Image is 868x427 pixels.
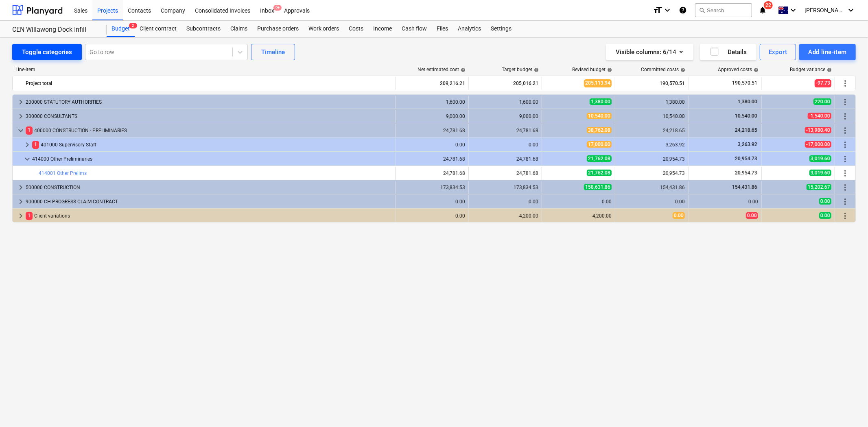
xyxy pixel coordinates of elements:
div: Line-item [12,67,396,72]
span: 21,762.08 [587,170,612,176]
div: Net estimated cost [418,67,466,72]
span: help [752,68,759,72]
span: 1,380.00 [590,98,612,105]
span: More actions [840,126,850,135]
span: keyboard_arrow_right [16,211,26,221]
span: 0.00 [819,198,831,205]
span: 20,954.73 [734,156,758,161]
span: More actions [840,197,850,207]
span: More actions [840,78,850,88]
a: Budget2 [107,21,135,37]
button: Details [700,44,756,60]
div: 20,954.73 [619,156,685,162]
span: 3,263.92 [737,142,758,147]
i: keyboard_arrow_down [846,5,856,15]
span: 9+ [273,5,282,11]
div: 20,954.73 [619,170,685,176]
div: Client variations [26,209,392,222]
div: 173,834.53 [472,185,538,190]
i: format_size [653,5,662,15]
button: Visible columns:6/14 [606,44,693,60]
span: -97.73 [815,79,831,87]
span: 3,019.60 [809,170,831,176]
div: 900000 CH PROGRESS CLAIM CONTRACT [26,195,392,208]
div: -4,200.00 [545,213,612,219]
div: 200000 STATUTORY AUTHORITIES [26,96,392,109]
div: 0.00 [472,199,538,205]
span: More actions [840,97,850,107]
div: 24,781.68 [472,128,538,133]
span: 38,762.08 [587,127,612,133]
span: keyboard_arrow_right [16,183,26,192]
div: Add line-item [808,47,847,57]
div: 0.00 [619,199,685,205]
div: 0.00 [399,213,465,219]
span: 21,762.08 [587,155,612,162]
a: 414001 Other Prelims [39,170,87,176]
span: More actions [840,111,850,121]
div: 414000 Other Preliminaries [32,152,392,166]
div: 300000 CONSULTANTS [26,110,392,123]
i: keyboard_arrow_down [662,5,672,15]
a: Client contract [135,21,181,37]
a: Claims [225,21,252,37]
span: More actions [840,183,850,192]
span: 1 [26,126,33,134]
div: Export [769,47,787,57]
div: 173,834.53 [399,185,465,190]
i: keyboard_arrow_down [788,5,798,15]
span: keyboard_arrow_down [16,126,26,135]
a: Files [432,21,453,37]
a: Settings [486,21,516,37]
span: help [459,68,466,72]
div: 209,216.21 [399,77,465,90]
span: keyboard_arrow_right [22,140,32,150]
div: 24,218.65 [619,128,685,133]
iframe: Chat Widget [827,388,868,427]
div: 1,600.00 [399,99,465,105]
button: Search [695,3,752,17]
span: keyboard_arrow_right [16,111,26,121]
span: 20,954.73 [734,170,758,176]
span: 154,431.86 [731,184,758,190]
span: 0.00 [746,212,758,219]
span: More actions [840,211,850,221]
div: 1,380.00 [619,99,685,105]
span: 15,202.67 [807,184,831,190]
div: -4,200.00 [472,213,538,219]
i: notifications [759,5,767,15]
span: 1 [26,212,33,220]
i: Knowledge base [679,5,687,15]
div: CEN Willawong Dock Infill [12,26,97,34]
div: 9,000.00 [399,113,465,119]
span: keyboard_arrow_down [22,154,32,164]
span: 1,380.00 [737,99,758,105]
span: 17,000.00 [587,141,612,148]
div: 0.00 [399,142,465,148]
div: 401000 Supervisory Staff [32,138,392,151]
a: Subcontracts [181,21,225,37]
span: 3,019.60 [809,155,831,162]
div: 24,781.68 [399,170,465,176]
div: 0.00 [692,199,758,205]
a: Costs [344,21,368,37]
div: Details [710,47,747,57]
a: Income [368,21,397,37]
div: Budget variance [790,67,832,72]
div: 24,781.68 [472,156,538,162]
a: Work orders [304,21,344,37]
span: search [699,7,705,13]
div: Committed costs [641,67,685,72]
a: Purchase orders [252,21,304,37]
div: Target budget [502,67,539,72]
span: help [679,68,685,72]
a: Cash flow [397,21,432,37]
span: More actions [840,168,850,178]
